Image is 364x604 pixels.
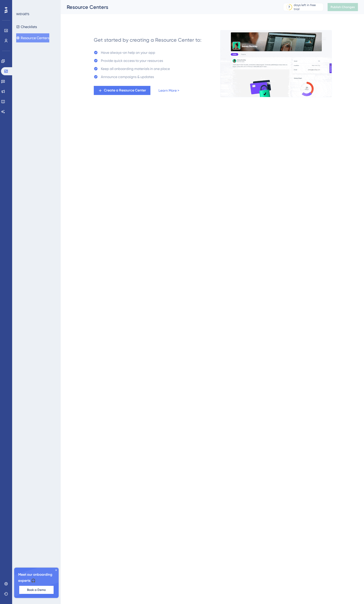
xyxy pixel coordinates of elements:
[67,4,270,11] div: Resource Centers
[331,5,355,9] span: Publish Changes
[101,66,170,72] div: Keep all onboarding materials in one place
[104,87,146,93] span: Create a Resource Center
[101,74,154,80] div: Announce campaigns & updates
[16,12,29,16] div: WIDGETS
[27,588,46,592] span: Book a Demo
[328,3,358,11] button: Publish Changes
[16,22,37,31] button: Checklists
[101,58,163,64] div: Provide quick access to your resources
[18,572,55,584] span: Meet our onboarding experts 🎧
[19,586,54,594] button: Book a Demo
[94,86,150,95] button: Create a Resource Center
[294,3,322,11] div: days left in free trial
[101,50,155,56] div: Have always-on help on your app
[220,30,332,97] img: 0356d1974f90e2cc51a660023af54dec.gif
[94,36,201,43] div: Get started by creating a Resource Center to:
[158,87,179,93] a: Learn More >
[288,5,290,9] div: 7
[16,33,49,42] button: Resource Centers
